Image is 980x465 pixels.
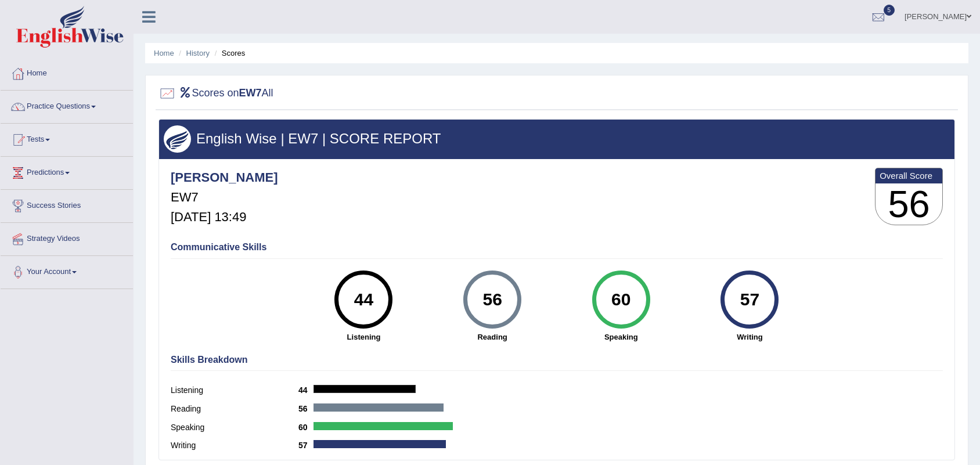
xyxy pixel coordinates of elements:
[171,439,298,452] label: Writing
[239,87,262,99] b: EW7
[164,125,191,153] img: wings.png
[1,256,133,285] a: Your Account
[171,210,278,224] h5: [DATE] 13:49
[875,183,942,225] h3: 56
[343,275,385,324] div: 44
[154,49,174,57] a: Home
[434,331,551,343] strong: Reading
[298,423,314,432] b: 60
[305,331,423,343] strong: Listening
[691,331,809,343] strong: Writing
[171,355,943,365] h4: Skills Breakdown
[471,275,513,324] div: 56
[171,242,943,253] h4: Communicative Skills
[171,421,298,434] label: Speaking
[171,171,278,185] h4: [PERSON_NAME]
[1,57,133,86] a: Home
[212,48,246,59] li: Scores
[164,131,950,146] h3: English Wise | EW7 | SCORE REPORT
[1,91,133,120] a: Practice Questions
[298,404,314,413] b: 56
[171,384,298,396] label: Listening
[729,275,771,324] div: 57
[158,85,273,102] h2: Scores on All
[1,223,133,252] a: Strategy Videos
[563,331,680,343] strong: Speaking
[298,385,314,395] b: 44
[1,157,133,186] a: Predictions
[884,5,895,16] span: 5
[186,49,210,57] a: History
[171,190,278,204] h5: EW7
[600,275,642,324] div: 60
[171,403,298,415] label: Reading
[298,441,314,450] b: 57
[880,171,938,181] b: Overall Score
[1,190,133,219] a: Success Stories
[1,124,133,153] a: Tests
